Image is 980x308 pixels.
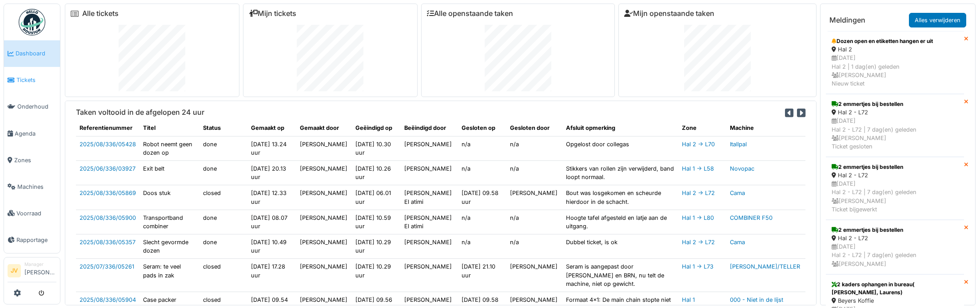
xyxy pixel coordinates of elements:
td: [PERSON_NAME] [296,259,352,292]
td: done [199,234,247,259]
th: Gesloten door [506,120,562,136]
td: [PERSON_NAME] [506,185,562,210]
a: COMBINER F50 [730,214,773,221]
td: Opgelost door collegas [562,136,678,160]
td: n/a [506,234,562,259]
td: [PERSON_NAME] [506,259,562,292]
td: [DATE] 09.58 uur [458,185,507,210]
td: done [199,136,247,160]
td: [DATE] 08.07 uur [247,210,296,234]
div: [DATE] Hal 2 - L72 | 7 dag(en) geleden [PERSON_NAME] Ticket gesloten [832,117,958,151]
a: Mijn tickets [249,9,296,18]
div: Hal 2 [832,45,958,54]
div: Dozen open en etiketten hangen er uit [832,37,958,45]
a: 2 emmertjes bij bestellen Hal 2 - L72 [DATE]Hal 2 - L72 | 7 dag(en) geleden [PERSON_NAME]Ticket b... [826,157,964,220]
td: n/a [458,234,507,259]
div: Hal 2 - L72 [832,171,958,179]
td: Hoogte tafel afgesteld en latje aan de uitgang. [562,210,678,234]
td: [PERSON_NAME] [401,259,458,292]
td: Seram: te veel pads in zak [139,259,199,292]
a: 2 emmertjes bij bestellen Hal 2 - L72 [DATE]Hal 2 - L72 | 7 dag(en) geleden [PERSON_NAME]Ticket g... [826,94,964,157]
td: [DATE] 21.10 uur [458,259,507,292]
div: [DATE] Hal 2 | 1 dag(en) geleden [PERSON_NAME] Nieuw ticket [832,54,958,88]
td: [PERSON_NAME] El atimi [401,210,458,234]
a: 2025/06/336/03927 [80,165,135,172]
td: n/a [458,136,507,160]
div: 2 emmertjes bij bestellen [832,100,958,108]
td: done [199,160,247,185]
th: Status [199,120,247,136]
th: Zone [678,120,726,136]
a: Alles verwijderen [909,13,966,27]
li: JV [8,264,21,277]
a: Machines [4,173,60,200]
a: Tickets [4,67,60,94]
span: Agenda [15,129,56,138]
a: Hal 2 -> L72 [682,239,715,246]
a: Hal 2 -> L70 [682,141,715,148]
div: 2 emmertjes bij bestellen [832,226,958,234]
a: 2025/08/336/05869 [80,190,136,196]
th: Gemaakt op [247,120,296,136]
div: 2 emmertjes bij bestellen [832,163,958,171]
a: [PERSON_NAME]/TELLER [730,263,800,270]
td: Dubbel ticket, is ok [562,234,678,259]
td: [DATE] 20.13 uur [247,160,296,185]
span: Onderhoud [17,102,56,111]
td: [PERSON_NAME] [401,136,458,160]
a: 2025/07/336/05261 [80,263,134,270]
td: n/a [458,210,507,234]
td: n/a [458,160,507,185]
td: n/a [506,136,562,160]
a: Zones [4,147,60,173]
li: [PERSON_NAME] [24,261,56,280]
td: [DATE] 10.30 uur [352,136,401,160]
span: Machines [17,183,56,191]
h6: Taken voltooid in de afgelopen 24 uur [76,108,204,117]
a: Voorraad [4,200,60,226]
a: Itallpal [730,141,747,148]
td: [DATE] 12.33 uur [247,185,296,210]
a: Hal 1 -> L80 [682,214,714,221]
a: Agenda [4,120,60,147]
a: Dozen open en etiketten hangen er uit Hal 2 [DATE]Hal 2 | 1 dag(en) geleden [PERSON_NAME]Nieuw ti... [826,31,964,94]
td: closed [199,185,247,210]
td: Transportband combiner [139,210,199,234]
td: Seram is aangepast door [PERSON_NAME] en BRN, nu telt de machine, niet op gewicht. [562,259,678,292]
a: Mijn openstaande taken [624,9,714,18]
a: Rapportage [4,226,60,253]
a: Alle tickets [82,9,119,18]
div: Manager [24,261,56,268]
th: Referentienummer [76,120,139,136]
th: Gesloten op [458,120,507,136]
a: Novopac [730,165,754,172]
td: [PERSON_NAME] [401,160,458,185]
td: [DATE] 13.24 uur [247,136,296,160]
span: Rapportage [16,236,56,244]
th: Geëindigd op [352,120,401,136]
span: Tickets [16,76,56,84]
td: [PERSON_NAME] [296,234,352,259]
a: Cama [730,239,745,246]
td: [DATE] 10.29 uur [352,259,401,292]
td: n/a [506,160,562,185]
a: Cama [730,190,745,196]
div: Hal 2 - L72 [832,108,958,117]
td: [PERSON_NAME] [296,185,352,210]
td: [PERSON_NAME] [296,136,352,160]
a: 2025/08/336/05900 [80,214,136,221]
a: Alle openstaande taken [427,9,513,18]
a: Hal 2 -> L72 [682,190,715,196]
span: Voorraad [16,209,56,218]
div: Hal 2 - L72 [832,234,958,242]
td: done [199,210,247,234]
td: n/a [506,210,562,234]
td: [DATE] 10.59 uur [352,210,401,234]
div: [DATE] Hal 2 - L72 | 7 dag(en) geleden [PERSON_NAME] [832,242,958,268]
th: Afsluit opmerking [562,120,678,136]
td: [DATE] 10.26 uur [352,160,401,185]
td: [PERSON_NAME] El atimi [401,185,458,210]
div: 2 kaders ophangen in bureau( [PERSON_NAME], Laurens) [832,281,958,296]
a: 000 - Niet in de lijst [730,296,783,303]
th: Machine [726,120,805,136]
